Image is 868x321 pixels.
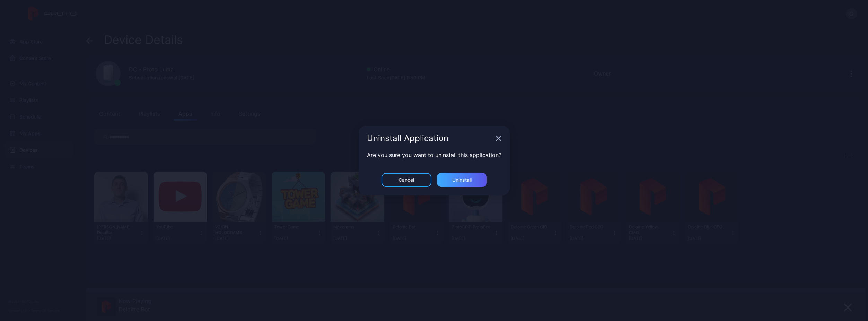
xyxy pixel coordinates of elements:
button: Uninstall [437,173,487,187]
p: Are you sure you want to uninstall this application? [367,151,501,159]
button: Cancel [382,173,431,187]
div: Uninstall Application [367,134,493,142]
div: Cancel [398,177,414,183]
div: Uninstall [452,177,472,183]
